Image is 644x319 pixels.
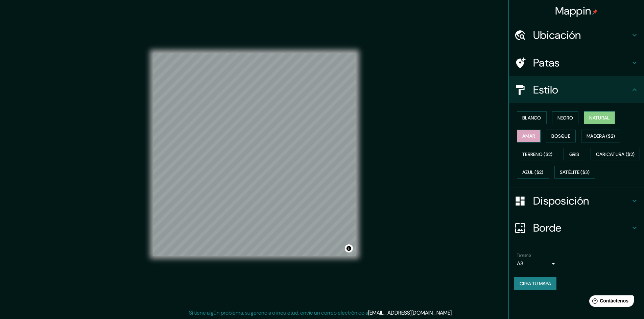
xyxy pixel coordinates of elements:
font: Tamaño [517,252,531,258]
button: Bosque [546,130,576,142]
font: Terreno ($2) [522,151,553,157]
font: Patas [533,56,560,70]
div: Disposición [509,187,644,214]
font: Satélite ($3) [560,169,590,176]
font: Borde [533,221,562,235]
font: Blanco [522,115,541,121]
button: Natural [584,111,615,124]
div: Estilo [509,76,644,103]
button: Blanco [517,111,547,124]
font: Si tiene algún problema, sugerencia o inquietud, envíe un correo electrónico a [189,309,368,316]
button: Crea tu mapa [514,277,556,290]
font: . [452,309,453,316]
a: [EMAIL_ADDRESS][DOMAIN_NAME] [368,309,452,316]
font: . [454,309,455,316]
font: Azul ($2) [522,169,544,176]
font: Estilo [533,83,558,97]
button: Gris [564,148,585,161]
font: Madera ($2) [587,133,615,139]
font: Ubicación [533,28,581,42]
button: Terreno ($2) [517,148,558,161]
button: Satélite ($3) [554,166,595,179]
div: A3 [517,258,557,269]
canvas: Mapa [153,53,356,256]
font: Gris [569,151,579,157]
button: Azul ($2) [517,166,549,179]
font: . [453,309,454,316]
font: Bosque [551,133,570,139]
font: Crea tu mapa [520,281,551,287]
font: Disposición [533,194,589,208]
font: Amar [522,133,535,139]
font: Natural [589,115,610,121]
img: pin-icon.png [592,9,598,15]
iframe: Lanzador de widgets de ayuda [584,293,637,312]
button: Activar o desactivar atribución [345,244,353,252]
button: Madera ($2) [581,130,620,142]
button: Amar [517,130,541,142]
div: Ubicación [509,22,644,49]
font: Negro [557,115,573,121]
font: Mappin [555,4,591,18]
font: A3 [517,260,523,267]
font: Caricatura ($2) [596,151,635,157]
button: Caricatura ($2) [591,148,640,161]
div: Borde [509,214,644,241]
button: Negro [552,111,579,124]
div: Patas [509,49,644,76]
